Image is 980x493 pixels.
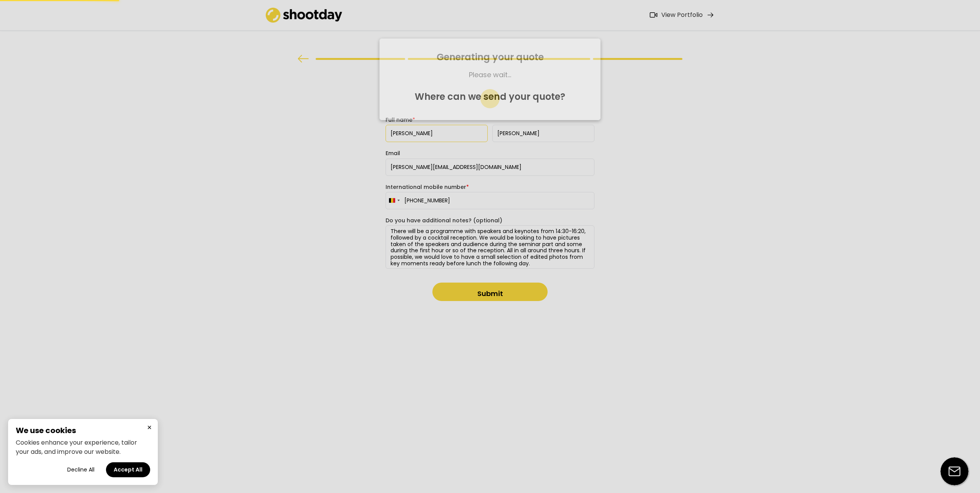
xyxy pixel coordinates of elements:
button: Close cookie banner [145,423,154,432]
div: Please wait... [386,70,594,79]
button: Decline all cookies [60,462,102,477]
p: Cookies enhance your experience, tailor your ads, and improve our website. [16,438,150,457]
h2: We use cookies [16,427,150,434]
div: Generating your quote [386,50,594,64]
button: Accept all cookies [106,462,150,477]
